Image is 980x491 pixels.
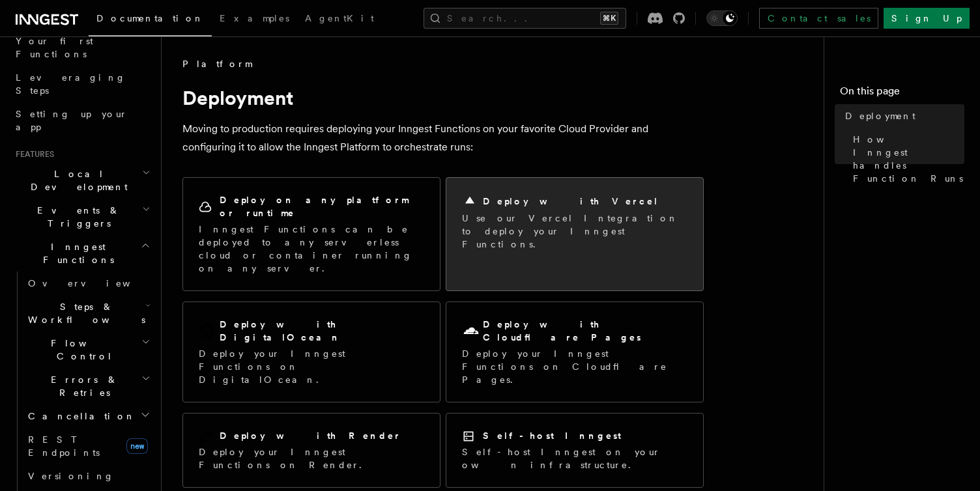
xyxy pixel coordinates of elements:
[305,13,374,23] span: AgentKit
[23,368,153,404] button: Errors & Retries
[220,429,401,442] h2: Deploy with Render
[845,109,915,122] span: Deployment
[10,149,54,160] span: Features
[182,413,440,488] a: Deploy with RenderDeploy your Inngest Functions on Render.
[23,337,141,363] span: Flow Control
[853,133,964,185] span: How Inngest handles Function Runs
[462,322,480,341] svg: Cloudflare
[840,83,964,104] h4: On this page
[23,373,141,399] span: Errors & Retries
[28,278,162,288] span: Overview
[446,413,704,488] a: Self-host InngestSelf-host Inngest on your own infrastructure.
[10,162,153,199] button: Local Development
[126,438,148,454] span: new
[23,428,153,464] a: REST Endpointsnew
[446,302,704,402] a: Deploy with Cloudflare PagesDeploy your Inngest Functions on Cloudflare Pages.
[199,347,424,386] p: Deploy your Inngest Functions on DigitalOcean.
[89,4,212,36] a: Documentation
[182,57,252,70] span: Platform
[23,331,153,368] button: Flow Control
[10,204,142,230] span: Events & Triggers
[220,13,289,23] span: Examples
[446,177,704,291] a: Deploy with VercelUse our Vercel Integration to deploy your Inngest Functions.
[10,167,142,193] span: Local Development
[199,223,424,275] p: Inngest Functions can be deployed to any serverless cloud or container running on any server.
[182,177,440,291] a: Deploy on any platform or runtimeInngest Functions can be deployed to any serverless cloud or con...
[23,464,153,488] a: Versioning
[220,318,424,344] h2: Deploy with DigitalOcean
[10,199,153,235] button: Events & Triggers
[199,445,424,471] p: Deploy your Inngest Functions on Render.
[840,104,964,128] a: Deployment
[483,429,621,442] h2: Self-host Inngest
[23,295,153,331] button: Steps & Workflows
[23,410,136,423] span: Cancellation
[884,8,970,29] a: Sign Up
[462,347,687,386] p: Deploy your Inngest Functions on Cloudflare Pages.
[10,29,153,66] a: Your first Functions
[220,193,424,219] h2: Deploy on any platform or runtime
[182,120,704,156] p: Moving to production requires deploying your Inngest Functions on your favorite Cloud Provider an...
[28,434,100,458] span: REST Endpoints
[16,72,126,96] span: Leveraging Steps
[212,4,297,35] a: Examples
[23,272,153,295] a: Overview
[462,212,687,251] p: Use our Vercel Integration to deploy your Inngest Functions.
[23,300,145,326] span: Steps & Workflows
[297,4,382,35] a: AgentKit
[848,128,964,190] a: How Inngest handles Function Runs
[10,102,153,139] a: Setting up your app
[600,12,618,25] kbd: ⌘K
[483,318,687,344] h2: Deploy with Cloudflare Pages
[23,404,153,428] button: Cancellation
[424,8,626,29] button: Search...⌘K
[28,471,114,481] span: Versioning
[10,235,153,272] button: Inngest Functions
[182,302,440,402] a: Deploy with DigitalOceanDeploy your Inngest Functions on DigitalOcean.
[462,445,687,471] p: Self-host Inngest on your own infrastructure.
[10,240,141,266] span: Inngest Functions
[759,8,878,29] a: Contact sales
[16,109,128,132] span: Setting up your app
[10,66,153,102] a: Leveraging Steps
[483,195,659,208] h2: Deploy with Vercel
[182,86,704,109] h1: Deployment
[706,10,738,26] button: Toggle dark mode
[96,13,204,23] span: Documentation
